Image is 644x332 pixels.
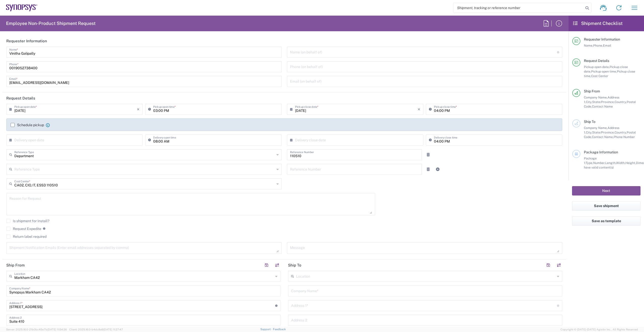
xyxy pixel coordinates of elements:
[6,20,96,26] h2: Employee Non-Product Shipment Request
[584,156,597,165] span: Package 1:
[560,327,638,332] span: Copyright © [DATE]-[DATE] Agistix Inc., All Rights Reserved
[584,126,608,130] span: Company Name,
[586,130,592,134] span: City,
[6,96,35,101] h2: Request Details
[592,100,615,104] span: State/Province,
[288,263,301,268] h2: Ship To
[586,100,592,104] span: City,
[69,328,123,331] span: Client: 2025.16.0-b4dc8a9
[425,151,432,158] a: Remove Reference
[586,161,593,165] span: Type,
[137,105,140,113] i: ×
[6,39,47,44] h2: Requester Information
[425,166,432,173] a: Remove Reference
[593,161,605,165] span: Number,
[625,161,636,165] span: Height,
[584,44,593,47] span: Name,
[593,44,603,47] span: Phone,
[615,100,627,104] span: Country,
[572,201,640,211] button: Save shipment
[11,123,44,127] label: Schedule pickup
[273,328,286,331] a: Feedback
[573,20,623,26] h2: Shipment Checklist
[592,135,614,139] span: Contact Name,
[584,120,595,124] span: Ship To
[453,3,584,13] input: Shipment, tracking or reference number
[616,161,625,165] span: Width,
[603,44,611,47] span: Email
[6,219,49,223] label: Is shipment for Install?
[418,105,420,113] i: ×
[614,135,635,139] span: Phone Number
[584,59,609,63] span: Request Details
[584,95,608,99] span: Company Name,
[605,161,616,165] span: Length,
[260,328,273,331] a: Support
[584,150,618,154] span: Package Information
[6,227,41,231] label: Request Expedite
[572,186,640,195] button: Next
[103,328,123,331] span: [DATE] 11:37:47
[592,105,613,108] span: Contact Name
[6,235,47,239] label: Return label required
[434,166,441,173] a: Add Reference
[572,216,640,226] button: Save as template
[591,70,617,73] span: Pickup open time,
[584,37,620,41] span: Requester Information
[592,130,615,134] span: State/Province,
[591,74,608,78] span: Cost Center
[584,89,600,93] span: Ship From
[6,263,25,268] h2: Ship From
[584,65,610,69] span: Pickup open date,
[47,328,67,331] span: [DATE] 11:54:36
[615,130,627,134] span: Country,
[6,328,67,331] span: Server: 2025.16.0-21b0bc45e7b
